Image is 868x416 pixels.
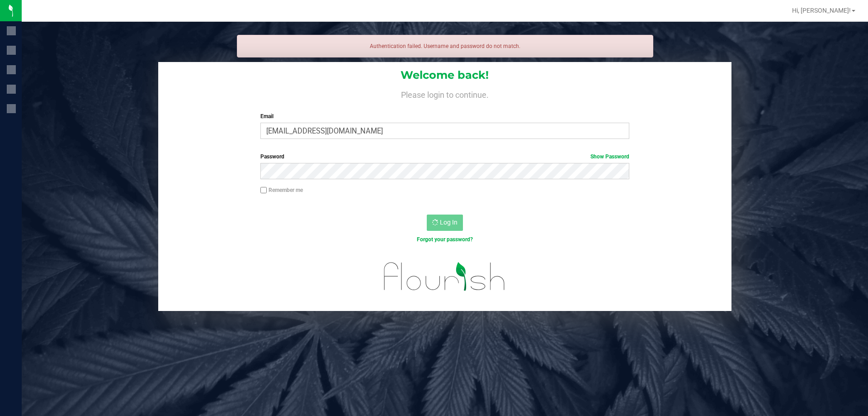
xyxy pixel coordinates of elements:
a: Show Password [590,153,629,160]
span: Log In [440,219,458,226]
h4: Please login to continue. [158,89,731,100]
h1: Welcome back! [158,69,731,81]
span: Password [260,153,284,160]
label: Remember me [260,186,303,194]
button: Log In [427,215,463,231]
input: Remember me [260,187,267,193]
img: flourish_logo.svg [373,253,516,300]
label: Email [260,112,629,120]
div: Authentication failed. Username and password do not match. [237,35,653,57]
span: Hi, [PERSON_NAME]! [792,7,851,14]
a: Forgot your password? [417,236,473,243]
